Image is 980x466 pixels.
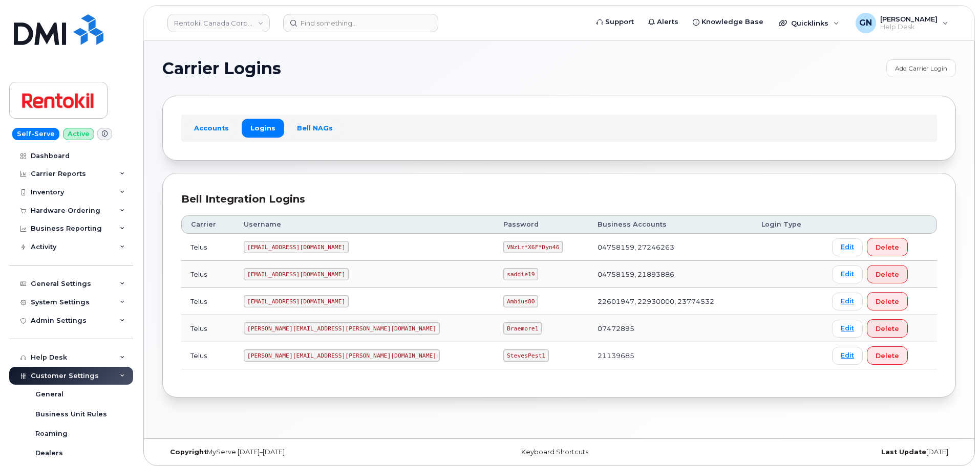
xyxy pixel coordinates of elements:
[244,322,440,335] code: [PERSON_NAME][EMAIL_ADDRESS][PERSON_NAME][DOMAIN_NAME]
[832,293,863,310] a: Edit
[588,215,752,234] th: Business Accounts
[832,320,863,338] a: Edit
[752,215,823,234] th: Login Type
[244,349,440,362] code: [PERSON_NAME][EMAIL_ADDRESS][PERSON_NAME][DOMAIN_NAME]
[181,288,235,315] td: Telus
[244,268,349,280] code: [EMAIL_ADDRESS][DOMAIN_NAME]
[876,242,899,252] span: Delete
[503,349,549,362] code: StevesPest1
[244,241,349,253] code: [EMAIL_ADDRESS][DOMAIN_NAME]
[886,59,956,77] a: Add Carrier Login
[832,238,863,256] a: Edit
[867,238,908,256] button: Delete
[494,215,588,234] th: Password
[867,346,908,365] button: Delete
[181,215,235,234] th: Carrier
[181,234,235,261] td: Telus
[588,342,752,369] td: 21139685
[588,288,752,315] td: 22601947, 22930000, 23774532
[867,319,908,338] button: Delete
[242,119,284,137] a: Logins
[881,448,926,456] strong: Last Update
[588,234,752,261] td: 04758159, 27246263
[235,215,494,234] th: Username
[832,347,863,365] a: Edit
[832,265,863,283] a: Edit
[876,270,899,279] span: Delete
[588,315,752,342] td: 07472895
[691,448,956,456] div: [DATE]
[181,261,235,288] td: Telus
[181,315,235,342] td: Telus
[867,265,908,283] button: Delete
[181,192,937,207] div: Bell Integration Logins
[867,292,908,310] button: Delete
[503,322,542,335] code: Braemore1
[503,295,538,307] code: Ambius80
[588,261,752,288] td: 04758159, 21893886
[503,268,538,280] code: saddie19
[876,297,899,306] span: Delete
[503,241,563,253] code: VNzLr*X6F*Dyn46
[162,448,427,456] div: MyServe [DATE]–[DATE]
[876,324,899,334] span: Delete
[244,295,349,307] code: [EMAIL_ADDRESS][DOMAIN_NAME]
[162,61,281,76] span: Carrier Logins
[288,119,342,137] a: Bell NAGs
[181,342,235,369] td: Telus
[185,119,238,137] a: Accounts
[521,448,588,456] a: Keyboard Shortcuts
[170,448,207,456] strong: Copyright
[876,351,899,361] span: Delete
